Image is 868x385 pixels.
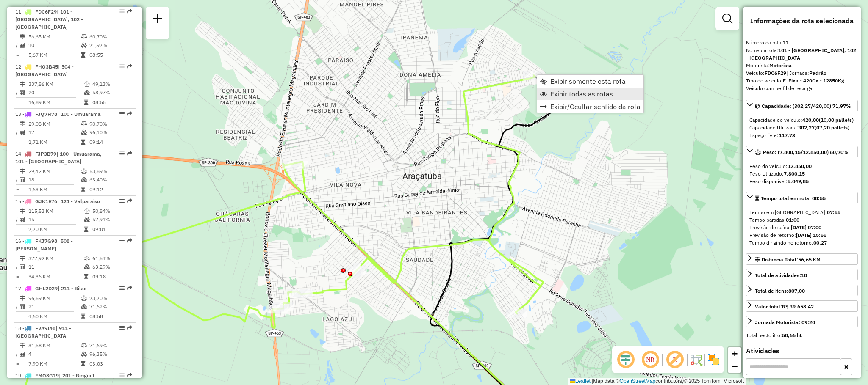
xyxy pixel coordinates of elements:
[746,85,858,92] div: Veículo com perfil de recarga
[81,361,85,366] i: Tempo total em rota
[20,304,25,309] i: Total de Atividades
[81,352,87,357] i: % de utilização da cubagem
[746,17,858,25] h4: Informações da rota selecionada
[81,187,85,192] i: Tempo total em rota
[92,215,132,224] td: 57,91%
[620,378,656,384] a: OpenStreetMap
[127,198,132,203] em: Rota exportada
[15,302,19,311] td: /
[89,350,132,358] td: 96,35%
[127,9,132,14] em: Rota exportada
[20,34,25,39] i: Distância Total
[749,239,854,247] div: Tempo dirigindo no retorno:
[20,177,25,182] i: Total de Atividades
[127,325,132,330] em: Rota exportada
[749,132,854,139] div: Espaço livre:
[84,256,90,261] i: % de utilização do peso
[592,378,593,384] span: |
[127,64,132,69] em: Rota exportada
[765,70,786,76] strong: FDC6F29
[149,10,166,29] a: Nova sessão e pesquisa
[779,132,795,138] strong: 117,73
[35,8,57,15] span: FDC6F29
[28,120,80,128] td: 29,08 KM
[15,263,19,271] td: /
[92,225,132,234] td: 09:01
[15,325,71,339] span: 18 -
[119,373,125,378] em: Opções
[746,77,858,85] div: Tipo do veículo:
[813,239,827,246] strong: 00:27
[28,88,83,97] td: 20
[35,285,58,291] span: GHL2D29
[81,343,87,348] i: % de utilização do peso
[92,98,132,107] td: 08:55
[89,341,132,350] td: 71,69%
[119,151,125,156] em: Opções
[92,254,132,263] td: 61,54%
[15,151,102,165] span: 14 -
[15,176,19,184] td: /
[84,227,88,232] i: Tempo total em rota
[84,217,90,222] i: % de utilização da cubagem
[28,294,80,302] td: 96,59 KM
[15,111,101,117] span: 13 -
[746,316,858,327] a: Jornada Motorista: 09:20
[119,111,125,116] em: Opções
[81,304,87,309] i: % de utilização da cubagem
[127,111,132,116] em: Rota exportada
[15,8,83,30] span: 11 -
[84,90,90,95] i: % de utilização da cubagem
[15,51,19,59] td: =
[20,209,25,214] i: Distância Total
[28,215,83,224] td: 15
[89,167,132,176] td: 53,89%
[782,332,802,338] strong: 50,66 hL
[15,88,19,97] td: /
[786,217,799,223] strong: 01:00
[15,8,83,30] span: | 101 - [GEOGRAPHIC_DATA], 102 - [GEOGRAPHIC_DATA]
[746,146,858,157] a: Peso: (7.800,15/12.850,00) 60,70%
[788,163,812,169] strong: 12.850,00
[15,41,19,49] td: /
[20,264,25,269] i: Total de Atividades
[127,286,132,291] em: Rota exportada
[749,116,854,124] div: Capacidade do veículo:
[28,341,80,350] td: 31,58 KM
[89,51,132,59] td: 08:55
[746,253,858,265] a: Distância Total:56,65 KM
[92,80,132,88] td: 49,13%
[28,41,80,49] td: 10
[28,80,83,88] td: 337,86 KM
[15,63,74,77] span: 12 -
[28,207,83,215] td: 115,53 KM
[755,319,815,326] div: Jornada Motorista: 09:20
[746,205,858,250] div: Tempo total em rota: 08:55
[640,349,660,370] span: Ocultar NR
[537,88,643,100] li: Exibir todas as rotas
[746,332,858,339] div: Total hectolitro:
[550,91,613,97] span: Exibir todas as rotas
[732,361,738,371] span: −
[28,263,83,271] td: 11
[81,140,85,145] i: Tempo total em rota
[59,372,94,379] span: | 201 - Birigui I
[15,285,86,291] span: 17 -
[35,325,55,331] span: FVA9I48
[28,272,83,281] td: 34,36 KM
[89,176,132,184] td: 63,40%
[84,274,88,279] i: Tempo total em rota
[537,75,643,88] li: Exibir somente esta rota
[15,225,19,234] td: =
[28,360,80,368] td: 7,90 KM
[28,138,80,146] td: 1,71 KM
[127,238,132,243] em: Rota exportada
[761,195,826,201] span: Tempo total em rota: 08:55
[616,349,636,370] span: Ocultar deslocamento
[15,215,19,224] td: /
[20,296,25,301] i: Distância Total
[81,169,87,174] i: % de utilização do peso
[57,198,100,204] span: | 121 - Valparaiso
[20,43,25,48] i: Total de Atividades
[755,256,821,264] div: Distância Total:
